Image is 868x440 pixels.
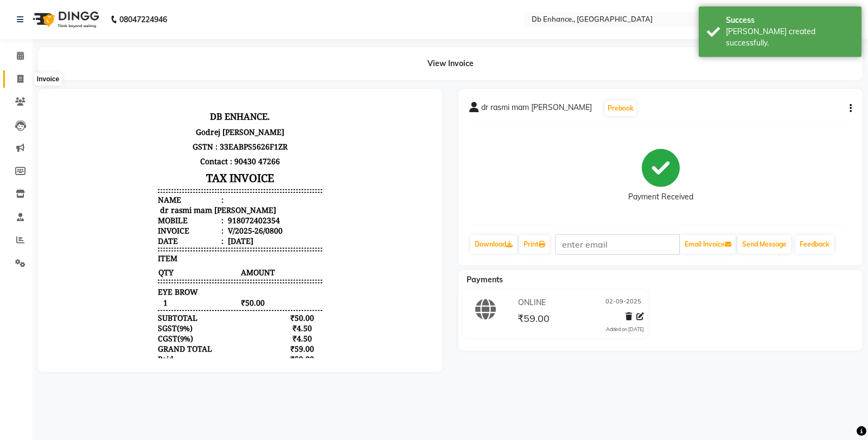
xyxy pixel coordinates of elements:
[109,136,175,146] div: Date
[481,102,592,117] span: dr rasmi mam [PERSON_NAME]
[109,223,144,234] div: ( )
[109,95,175,105] div: Name
[109,69,273,88] h3: TAX INVOICE
[109,126,175,136] div: Invoice
[109,25,273,40] p: Godrej [PERSON_NAME]
[109,213,149,223] div: SUBTOTAL
[518,312,550,327] span: ₹59.00
[38,47,863,80] div: View Invoice
[109,153,129,164] span: ITEM
[726,15,853,26] div: Success
[519,235,550,254] a: Print
[467,275,503,284] span: Payments
[177,115,231,126] div: 918072402354
[192,197,273,209] span: ₹50.00
[109,54,273,69] p: Contact : 90430 47266
[680,235,736,254] button: Email Invoice
[177,126,234,136] div: V/2025-26/0800
[606,326,644,333] div: Added on [DATE]
[28,4,102,35] img: logo
[233,254,273,264] div: ₹59.00
[518,297,546,308] span: ONLINE
[233,213,273,223] div: ₹50.00
[109,167,190,178] span: QTY
[795,235,834,254] a: Feedback
[233,244,273,254] div: ₹59.00
[605,101,636,116] button: Prebook
[726,26,853,49] div: Bill created successfully.
[34,73,62,86] div: Invoice
[109,223,128,234] span: SGST
[109,197,190,209] span: 1
[173,95,175,105] span: :
[233,234,273,244] div: ₹4.50
[109,40,273,54] p: GSTN : 33EABPS5626F1ZR
[173,115,175,126] span: :
[628,191,693,203] div: Payment Received
[109,9,273,25] h3: DB ENHANCE.
[109,187,149,197] span: EYE BROW
[192,167,273,178] span: AMOUNT
[605,297,641,308] span: 02-09-2025
[109,254,125,264] div: Paid
[131,224,141,234] span: 9%
[555,234,680,255] input: enter email
[109,244,163,254] div: GRAND TOTAL
[738,235,791,254] button: Send Message
[173,126,175,136] span: :
[119,4,167,35] b: 08047224946
[131,234,142,244] span: 9%
[109,105,227,115] div: dr rasmi mam [PERSON_NAME]
[173,136,175,146] span: :
[470,235,517,254] a: Download
[109,115,175,126] div: Mobile
[109,234,144,244] div: ( )
[177,136,205,146] div: [DATE]
[109,234,129,244] span: CGST
[233,223,273,234] div: ₹4.50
